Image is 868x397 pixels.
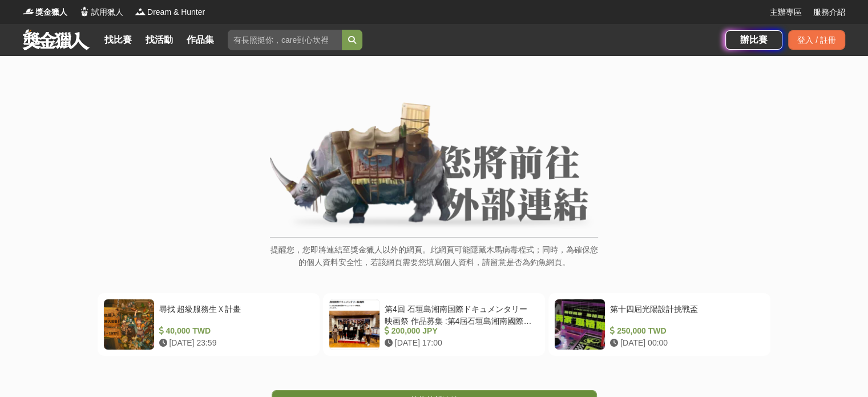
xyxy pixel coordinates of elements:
div: 250,000 TWD [610,325,760,337]
span: 試用獵人 [91,6,123,18]
span: 獎金獵人 [35,6,67,18]
div: 第十四屆光陽設計挑戰盃 [610,303,760,325]
a: 找活動 [141,32,177,48]
a: 作品集 [182,32,219,48]
img: Logo [79,6,90,17]
span: Dream & Hunter [147,6,205,18]
div: 200,000 JPY [385,325,535,337]
a: 服務介紹 [813,6,845,18]
img: External Link Banner [270,102,598,231]
div: [DATE] 00:00 [610,337,760,349]
div: 登入 / 註冊 [788,30,845,50]
a: 第十四屆光陽設計挑戰盃 250,000 TWD [DATE] 00:00 [548,293,770,356]
p: 提醒您，您即將連結至獎金獵人以外的網頁。此網頁可能隱藏木馬病毒程式；同時，為確保您的個人資料安全性，若該網頁需要您填寫個人資料，請留意是否為釣魚網頁。 [270,243,598,280]
img: Logo [23,6,34,17]
a: Logo試用獵人 [79,6,123,18]
a: 主辦專區 [770,6,802,18]
div: [DATE] 23:59 [159,337,309,349]
a: 尋找 超級服務生Ｘ計畫 40,000 TWD [DATE] 23:59 [98,293,320,356]
a: Logo獎金獵人 [23,6,67,18]
div: [DATE] 17:00 [385,337,535,349]
a: 找比賽 [100,32,136,48]
div: 40,000 TWD [159,325,309,337]
input: 有長照挺你，care到心坎裡！青春出手，拍出照顧 影音徵件活動 [228,30,342,50]
div: 第4回 石垣島湘南国際ドキュメンタリー映画祭 作品募集 :第4屆石垣島湘南國際紀錄片電影節作品徵集 [385,303,535,325]
a: 第4回 石垣島湘南国際ドキュメンタリー映画祭 作品募集 :第4屆石垣島湘南國際紀錄片電影節作品徵集 200,000 JPY [DATE] 17:00 [323,293,545,356]
img: Logo [135,6,146,17]
a: 辦比賽 [725,30,782,50]
a: LogoDream & Hunter [135,6,205,18]
div: 尋找 超級服務生Ｘ計畫 [159,303,309,325]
